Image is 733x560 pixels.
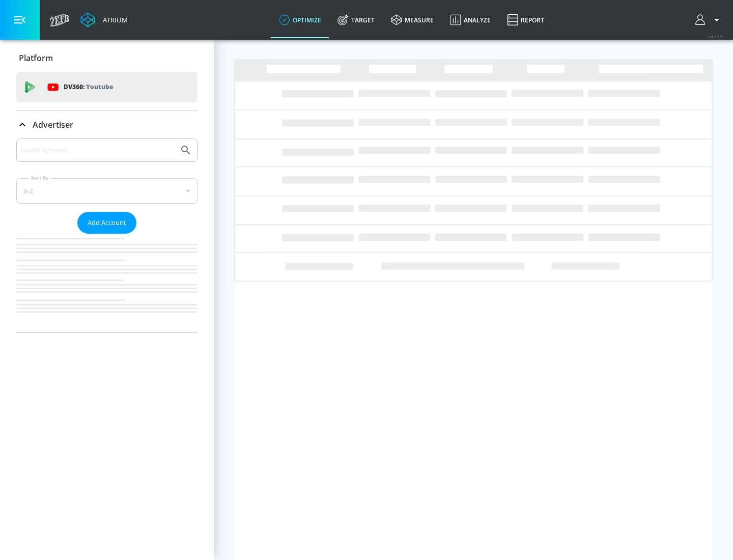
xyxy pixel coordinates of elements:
input: Search by name [20,144,175,157]
a: Atrium [80,12,128,27]
span: Add Account [88,217,126,229]
div: Advertiser [16,110,198,139]
button: Add Account [77,212,136,234]
a: Target [329,2,383,38]
a: measure [383,2,442,38]
span: v 4.19.0 [709,34,723,39]
div: A-Z [16,178,198,204]
div: Atrium [99,15,128,24]
a: Analyze [442,2,499,38]
p: Platform [19,52,53,64]
a: optimize [271,2,329,38]
label: Sort By [29,175,51,181]
a: Report [499,2,552,38]
p: DV360: [64,81,113,93]
div: Platform [16,44,198,72]
div: DV360: Youtube [16,72,198,102]
p: Advertiser [33,119,73,130]
nav: list of Advertiser [16,234,198,332]
div: Advertiser [16,138,198,332]
p: Youtube [86,81,113,92]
